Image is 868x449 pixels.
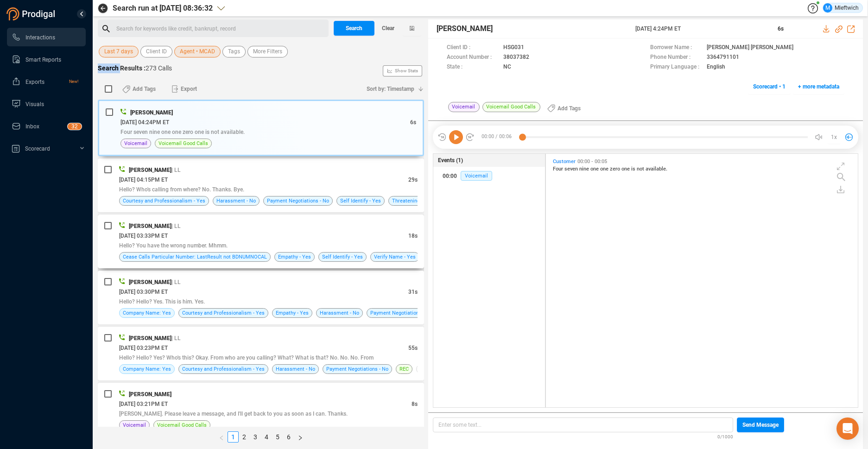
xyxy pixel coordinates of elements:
[294,431,306,443] button: right
[171,223,181,229] span: | LL
[503,63,511,72] span: NC
[778,25,784,32] span: 6s
[12,28,78,46] a: Interactions
[443,169,457,183] div: 00:00
[7,72,86,91] li: Exports
[25,79,44,85] span: Exports
[437,23,493,34] span: [PERSON_NAME]
[104,46,133,57] span: Last 7 days
[12,117,78,135] a: Inbox
[228,431,239,443] li: 1
[564,166,579,172] span: seven
[12,50,78,69] a: Smart Reports
[119,411,348,417] span: [PERSON_NAME]. Please leave a message, and I'll get back to you as soon as I can. Thanks.
[166,82,203,96] button: Export
[7,50,86,69] li: Smart Reports
[346,21,362,36] span: Search
[793,79,844,94] button: + more metadata
[283,431,294,443] li: 6
[222,46,246,57] button: Tags
[635,25,767,33] span: [DATE] 4:24PM ET
[410,119,416,126] span: 6s
[610,166,621,172] span: zero
[117,82,161,96] button: Add Tags
[412,401,418,407] span: 8s
[276,365,315,373] span: Harassment - No
[171,279,181,285] span: | LL
[98,100,424,156] div: [PERSON_NAME][DATE] 04:24PM ET6sFour seven nine one one zero one is not available.VoicemailVoicem...
[129,223,171,229] span: [PERSON_NAME]
[461,171,492,181] span: Voicemail
[416,364,443,374] span: +6 more
[590,166,600,172] span: one
[171,335,181,341] span: | LL
[707,53,739,63] span: 3364791101
[182,365,265,373] span: Courtesy and Professionalism - Yes
[180,46,215,57] span: Agent • MCAD
[553,166,564,172] span: Four
[98,64,146,72] span: Search Results :
[12,95,78,113] a: Visuals
[123,196,205,205] span: Courtesy and Professionalism - Yes
[239,431,250,443] li: 2
[216,196,256,205] span: Harassment - No
[25,57,61,63] span: Smart Reports
[129,391,171,398] span: [PERSON_NAME]
[294,431,306,443] li: Next Page
[374,21,402,36] button: Clear
[298,435,303,441] span: right
[71,123,75,133] p: 3
[181,82,197,96] span: Export
[69,72,78,91] span: New!
[408,289,418,295] span: 31s
[98,271,424,324] div: [PERSON_NAME]| LL[DATE] 03:30PM ET31sHello? Hello? Yes. This is him. Yes.Company Name: YesCourtes...
[558,101,581,116] span: Add Tags
[408,345,418,351] span: 55s
[825,3,830,13] span: M
[742,417,779,432] span: Send Message
[219,435,224,441] span: left
[98,383,424,436] div: [PERSON_NAME][DATE] 03:21PM ET8s[PERSON_NAME]. Please leave a message, and I'll get back to you a...
[836,417,859,440] div: Open Intercom Messenger
[576,158,609,164] span: 00:00 - 00:05
[228,46,240,57] span: Tags
[340,196,381,205] span: Self Identify - Yes
[228,432,238,442] a: 1
[119,298,205,305] span: Hello? Hello? Yes. This is him. Yes.
[600,166,610,172] span: one
[284,432,294,442] a: 6
[276,309,309,317] span: Empathy - Yes
[25,101,44,108] span: Visuals
[119,177,168,183] span: [DATE] 04:15PM ET
[382,21,394,36] span: Clear
[123,253,267,261] span: Cease Calls Particular Number: LastResult not BDNUMNOCAL
[261,431,272,443] li: 4
[171,167,181,173] span: | LL
[215,431,228,443] li: Previous Page
[119,242,228,249] span: Hello? You have the wrong number. Mhmm.
[68,123,82,130] sup: 32
[267,196,329,205] span: Payment Negotiations - No
[748,79,791,94] button: Scorecard • 1
[239,432,249,442] a: 2
[475,130,522,144] span: 00:00 / 00:06
[753,79,786,94] span: Scorecard • 1
[261,432,272,442] a: 4
[98,327,424,380] div: [PERSON_NAME]| LL[DATE] 03:23PM ET55sHello? Hello? Yes? Who's this? Okay. From who are you callin...
[272,431,283,443] li: 5
[737,417,784,432] button: Send Message
[367,82,414,96] span: Sort by: Timestamp
[503,53,529,63] span: 38037382
[326,365,388,373] span: Payment Negotiations - No
[798,79,839,94] span: + more metadata
[140,46,172,57] button: Client ID
[157,421,207,430] span: Voicemail Good Calls
[482,102,540,112] span: Voicemail Good Calls
[146,46,167,57] span: Client ID
[124,139,147,148] span: Voicemail
[25,145,50,152] span: Scorecard
[503,43,524,53] span: HSG031
[707,43,793,53] span: [PERSON_NAME] [PERSON_NAME]
[707,63,725,72] span: English
[395,15,418,126] span: Show Stats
